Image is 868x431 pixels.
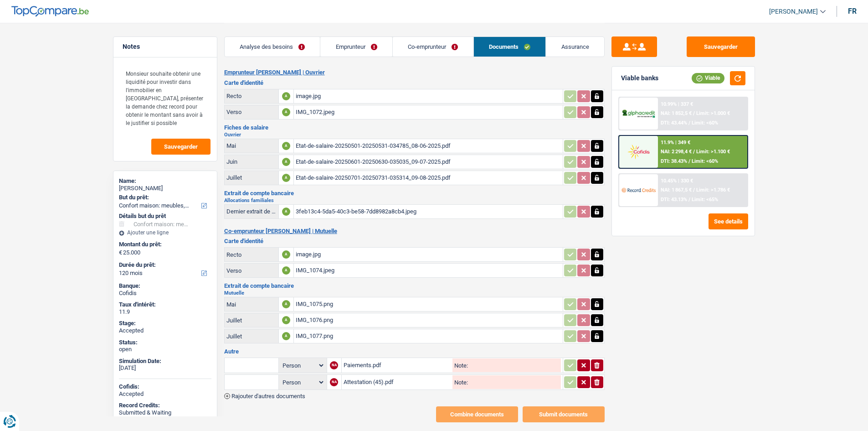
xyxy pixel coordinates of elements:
[123,43,208,51] h5: Notes
[119,346,211,353] div: open
[452,363,468,369] label: Note:
[226,301,277,308] div: Mai
[296,313,561,327] div: IMG_1076.png
[693,187,694,193] span: /
[660,178,693,184] div: 10.45% | 330 €
[691,158,718,164] span: Limit: <60%
[119,390,211,398] div: Accepted
[474,37,546,57] a: Documents
[688,158,690,164] span: /
[164,144,198,150] span: Sauvegarder
[296,264,561,277] div: IMG_1074.jpeg
[282,300,290,308] div: A
[226,174,277,181] div: Juillet
[226,333,277,340] div: Juillet
[320,37,392,57] a: Emprunteur
[282,108,290,116] div: A
[660,140,690,145] div: 11.9% | 349 €
[660,158,687,164] span: DTI: 38.43%
[224,80,605,86] h3: Carte d'identité
[119,308,211,316] div: 11.9
[688,197,690,203] span: /
[436,406,518,422] button: Combine documents
[296,139,561,153] div: Etat-de-salaire-20250501-20250531-034785_08-06-2025.pdf
[692,73,724,83] div: Viable
[393,37,473,57] a: Co-emprunteur
[119,177,211,185] div: Name:
[119,185,211,192] div: [PERSON_NAME]
[119,301,211,308] div: Taux d'intérêt:
[119,229,211,236] div: Ajouter une ligne
[119,383,211,390] div: Cofidis:
[769,8,818,16] span: [PERSON_NAME]
[693,149,694,155] span: /
[226,109,277,115] div: Verso
[119,241,210,248] label: Montant du prêt:
[296,248,561,261] div: image.jpg
[296,297,561,311] div: IMG_1075.png
[660,197,687,203] span: DTI: 43.13%
[226,142,277,149] div: Mai
[523,406,605,422] button: Submit documents
[226,251,277,258] div: Recto
[224,348,605,354] h3: Autre
[119,364,211,372] div: [DATE]
[546,37,604,57] a: Assurance
[224,125,605,130] h3: Fiches de salaire
[621,182,655,198] img: Record Credits
[225,37,320,57] a: Analyse des besoins
[296,205,561,218] div: 3feb13c4-5da5-40c3-be58-7dd8982a8cb4.jpeg
[119,213,211,220] div: Détails but du prêt
[296,155,561,169] div: Etat-de-salaire-20250601-20250630-035035_09-07-2025.pdf
[226,267,277,274] div: Verso
[296,105,561,119] div: IMG_1072.jpeg
[11,6,89,17] img: TopCompare Logo
[282,266,290,275] div: A
[709,213,748,229] button: See details
[660,110,691,116] span: NAI: 1 852,5 €
[621,109,655,119] img: AlphaCredit
[621,74,658,82] div: Viable banks
[621,143,655,160] img: Cofidis
[330,378,338,386] div: NA
[119,320,211,327] div: Stage:
[224,198,605,203] h2: Allocations familiales
[119,339,211,346] div: Status:
[691,197,718,203] span: Limit: <65%
[224,69,605,76] h2: Emprunteur [PERSON_NAME] | Ouvrier
[296,329,561,343] div: IMG_1077.png
[231,393,305,399] span: Rajouter d'autres documents
[119,290,211,297] div: Cofidis
[151,139,211,155] button: Sauvegarder
[119,402,211,409] div: Record Credits:
[330,361,338,369] div: NA
[282,250,290,259] div: A
[848,7,857,16] div: fr
[696,149,729,155] span: Limit: >1.100 €
[687,36,755,57] button: Sauvegarder
[119,327,211,334] div: Accepted
[224,132,605,137] h2: Ouvrier
[224,238,605,244] h3: Carte d'identité
[224,393,305,399] button: Rajouter d'autres documents
[282,316,290,324] div: A
[696,110,729,116] span: Limit: >1.000 €
[119,358,211,365] div: Simulation Date:
[296,171,561,185] div: Etat-de-salaire-20250701-20250731-035314_09-08-2025.pdf
[226,317,277,324] div: Juillet
[344,358,451,372] div: Paiements.pdf
[119,261,210,269] label: Durée du prêt:
[452,379,468,385] label: Note:
[226,93,277,99] div: Recto
[660,149,691,155] span: NAI: 2 298,4 €
[224,283,605,289] h3: Extrait de compte bancaire
[296,89,561,103] div: image.jpg
[691,120,718,126] span: Limit: <60%
[282,158,290,166] div: A
[224,190,605,196] h3: Extrait de compte bancaire
[344,375,451,389] div: Attestation (45).pdf
[282,92,290,100] div: A
[282,208,290,216] div: A
[119,282,211,290] div: Banque:
[224,291,605,296] h2: Mutuelle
